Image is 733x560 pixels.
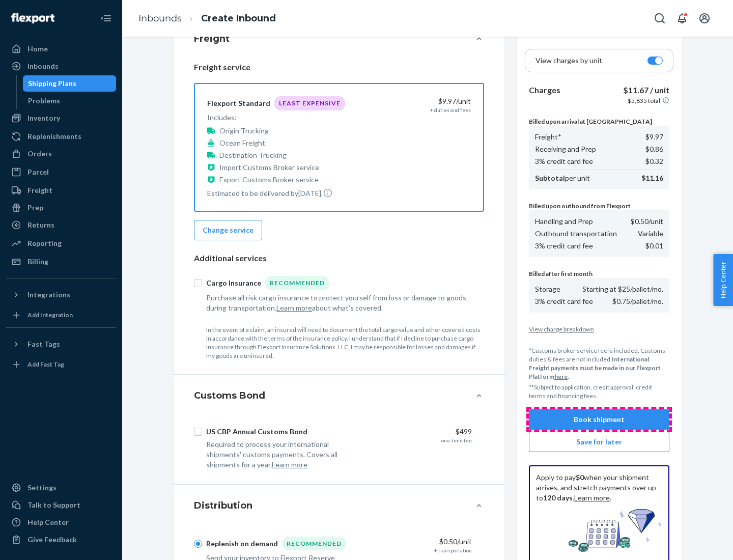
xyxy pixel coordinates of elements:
h4: Customs Bond [194,389,265,402]
p: Handling and Prep [535,216,593,227]
a: here [554,373,568,380]
button: Book shipment [529,409,669,430]
h4: Distribution [194,499,252,512]
p: Includes: [207,113,345,123]
a: Returns [6,217,116,233]
p: Starting at $25/pallet/mo. [582,284,663,294]
b: Subtotal [535,174,565,182]
a: Create Inbound [201,13,276,24]
button: Close Navigation [96,8,116,29]
div: Replenishments [27,131,81,142]
p: Variable [638,229,663,239]
div: Inventory [27,113,60,123]
p: 3% credit card fee [535,156,593,166]
a: Orders [6,146,116,162]
p: $0.86 [645,144,663,154]
div: Flexport Standard [207,98,270,108]
b: 120 days [543,493,573,502]
p: **Subject to application, credit approval, credit terms and financing fees. [529,383,669,400]
div: Parcel [27,167,49,177]
input: US CBP Annual Customs Bond [194,428,202,436]
button: Open Search Box [650,8,670,29]
div: Integrations [27,290,70,300]
div: US CBP Annual Customs Bond [206,427,307,437]
p: *Customs broker service fee is included. Customs duties & fees are not included. [529,346,669,381]
p: per unit [535,173,590,183]
button: Learn more [272,460,307,470]
a: Shipping Plans [23,75,117,92]
p: Export Customs Broker service [219,175,319,185]
p: $9.97 [645,132,663,142]
button: Give Feedback [6,531,116,548]
a: Replenishments [6,128,116,145]
p: $5,835 total [628,96,660,105]
p: $11.16 [641,173,663,183]
input: Cargo InsuranceRecommended [194,279,202,287]
p: Freight service [194,62,484,73]
div: Add Fast Tag [27,360,64,369]
div: Shipping Plans [28,78,76,89]
button: Learn more [276,303,312,313]
p: $0.01 [645,241,663,251]
b: $0 [576,473,584,482]
b: Charges [529,85,560,95]
a: Home [6,41,116,57]
div: Problems [28,96,60,106]
div: Help Center [27,517,69,527]
p: Additional services [194,253,484,264]
div: one-time fee [441,437,472,444]
input: Replenish on demandRecommended [194,540,202,548]
p: Receiving and Prep [535,144,596,154]
p: Ocean Freight [219,138,265,148]
div: Talk to Support [27,500,80,510]
a: Learn more [574,493,610,502]
a: Billing [6,254,116,270]
button: View charge breakdown [529,325,669,333]
p: Origin Trucking [219,126,269,136]
b: International Freight payments must be made in our Flexport Platform . [529,355,661,380]
p: Billed upon outbound from Flexport [529,202,669,210]
div: + transportation [434,547,472,554]
ol: breadcrumbs [130,4,284,34]
div: Add Integration [27,311,73,319]
a: Settings [6,480,116,496]
div: Home [27,44,48,54]
a: Add Fast Tag [6,356,116,373]
div: Fast Tags [27,339,60,349]
p: $11.67 / unit [623,85,669,96]
p: Outbound transportation [535,229,617,239]
p: Estimated to be delivered by [DATE] . [207,188,345,199]
div: $499 [366,427,472,437]
p: Billed after first month [529,269,669,278]
div: Cargo Insurance [206,278,261,288]
a: Problems [23,93,117,109]
a: Add Integration [6,307,116,323]
div: Least Expensive [274,96,345,110]
div: Reporting [27,238,62,248]
a: Help Center [6,514,116,530]
p: 3% credit card fee [535,241,593,251]
div: Give Feedback [27,535,77,545]
p: Billed upon arrival at [GEOGRAPHIC_DATA] [529,117,669,126]
button: Open notifications [672,8,692,29]
p: Destination Trucking [219,150,287,160]
a: Inventory [6,110,116,126]
div: Orders [27,149,52,159]
a: Talk to Support [6,497,116,513]
div: $0.50 /unit [366,537,472,547]
div: Prep [27,203,43,213]
a: Prep [6,200,116,216]
div: Required to process your international shipments' customs payments. Covers all shipments for a year. [206,439,358,470]
p: Apply to pay when your shipment arrives, and stretch payments over up to . . [536,472,662,503]
p: View charges by unit [535,55,602,66]
img: Flexport logo [11,13,54,23]
p: 3% credit card fee [535,296,593,306]
p: $0.75/pallet/mo. [612,296,663,306]
button: Help Center [713,254,733,306]
div: Recommended [265,276,329,290]
p: $0.50 /unit [631,216,663,227]
p: Import Customs Broker service [219,162,319,173]
p: In the event of a claim, an insured will need to document the total cargo value and other covered... [206,325,484,360]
